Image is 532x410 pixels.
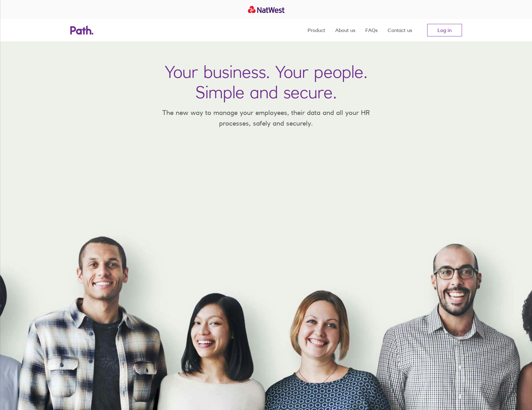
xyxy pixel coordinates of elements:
p: The new way to manage your employees, their data and all your HR processes, safely and securely. [153,107,379,128]
a: Log in [427,24,462,36]
h1: Your business. Your people. Simple and secure. [165,62,368,102]
a: Contact us [388,19,412,41]
a: About us [335,19,355,41]
a: FAQs [365,19,378,41]
a: Product [308,19,325,41]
